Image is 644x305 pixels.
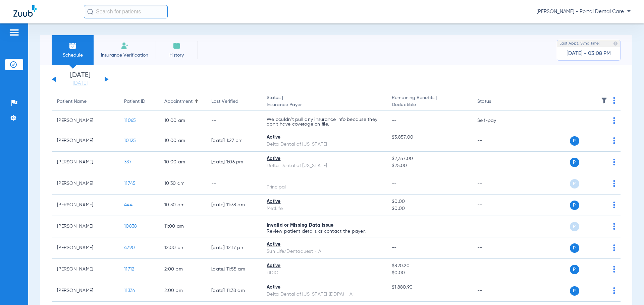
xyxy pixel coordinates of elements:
img: group-dot-blue.svg [613,180,615,187]
span: $25.00 [392,162,466,169]
img: hamburger-icon [9,28,19,36]
span: 4790 [124,245,135,250]
img: Manual Insurance Verification [121,42,129,50]
td: [PERSON_NAME] [52,237,119,259]
td: 10:30 AM [159,195,206,216]
td: 10:30 AM [159,173,206,195]
td: 2:00 PM [159,280,206,302]
span: P [570,179,579,188]
td: [DATE] 11:55 AM [206,259,261,280]
img: Zuub Logo [13,5,37,17]
div: Sun Life/Dentaquest - AI [267,248,381,255]
td: [PERSON_NAME] [52,152,119,173]
img: group-dot-blue.svg [613,266,615,273]
span: Deductible [392,101,466,108]
span: $0.00 [392,205,466,212]
td: -- [472,130,517,152]
td: -- [472,173,517,195]
td: [DATE] 12:17 PM [206,237,261,259]
span: Insurance Verification [99,52,151,59]
div: Delta Dental of [US_STATE] [267,141,381,148]
span: 444 [124,203,132,207]
td: [PERSON_NAME] [52,130,119,152]
td: [PERSON_NAME] [52,216,119,237]
span: 11065 [124,118,136,123]
img: group-dot-blue.svg [613,223,615,230]
img: last sync help info [613,41,618,46]
span: P [570,136,579,146]
p: We couldn’t pull any insurance info because they don’t have coverage on file. [267,117,381,127]
span: P [570,286,579,296]
div: MetLife [267,205,381,212]
div: Principal [267,184,381,191]
span: 337 [124,160,131,164]
div: Active [267,284,381,291]
div: Active [267,134,381,141]
td: Self-pay [472,111,517,130]
span: $0.00 [392,270,466,277]
td: [DATE] 1:27 PM [206,130,261,152]
span: -- [392,291,466,298]
div: Active [267,241,381,248]
td: [PERSON_NAME] [52,173,119,195]
td: -- [472,280,517,302]
td: -- [472,152,517,173]
span: [DATE] - 03:08 PM [567,50,611,57]
span: -- [392,181,397,186]
input: Search for patients [84,5,168,18]
div: Patient ID [124,98,154,105]
span: Schedule [57,52,89,59]
td: [PERSON_NAME] [52,195,119,216]
span: $820.20 [392,262,466,270]
div: -- [267,177,381,184]
span: Last Appt. Sync Time: [559,40,600,47]
span: $3,857.00 [392,134,466,141]
td: 2:00 PM [159,259,206,280]
span: 11712 [124,267,134,272]
span: -- [392,141,466,148]
span: $1,880.90 [392,284,466,291]
td: [PERSON_NAME] [52,111,119,130]
span: P [570,265,579,274]
span: Insurance Payer [267,101,381,108]
td: 12:00 PM [159,237,206,259]
span: Invalid or Missing Data Issue [267,223,333,228]
span: P [570,243,579,253]
img: group-dot-blue.svg [613,97,615,104]
span: P [570,222,579,231]
td: 10:00 AM [159,130,206,152]
td: 10:00 AM [159,152,206,173]
div: Patient ID [124,98,145,105]
div: Delta Dental of [US_STATE] [267,162,381,169]
div: Patient Name [57,98,113,105]
img: group-dot-blue.svg [613,244,615,251]
img: group-dot-blue.svg [613,117,615,124]
div: Patient Name [57,98,87,105]
span: P [570,201,579,210]
th: Status [472,92,517,111]
li: [DATE] [60,72,100,87]
td: [DATE] 11:38 AM [206,195,261,216]
img: group-dot-blue.svg [613,202,615,208]
div: Appointment [164,98,193,105]
span: 11745 [124,181,136,186]
td: -- [472,216,517,237]
span: -- [392,118,397,123]
span: P [570,158,579,167]
div: Delta Dental of [US_STATE] (DDPA) - AI [267,291,381,298]
span: 10125 [124,138,136,143]
div: Active [267,155,381,162]
img: Search Icon [87,9,93,15]
th: Remaining Benefits | [386,92,472,111]
span: 11334 [124,288,135,293]
td: [DATE] 1:06 PM [206,152,261,173]
div: Last Verified [211,98,256,105]
div: Active [267,262,381,270]
img: group-dot-blue.svg [613,137,615,144]
td: 10:00 AM [159,111,206,130]
div: Last Verified [211,98,238,105]
td: [PERSON_NAME] [52,280,119,302]
p: Review patient details or contact the payer. [267,229,381,234]
img: filter.svg [601,97,607,104]
img: group-dot-blue.svg [613,159,615,165]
